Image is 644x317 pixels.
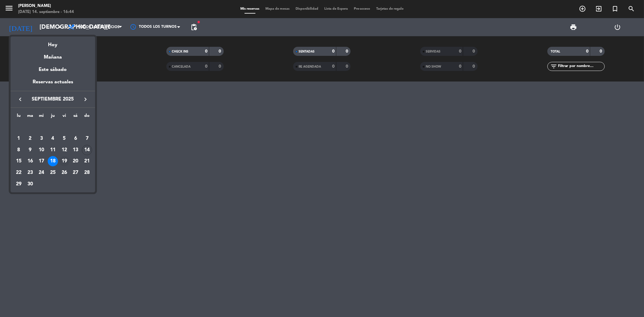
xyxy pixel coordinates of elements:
td: 7 de septiembre de 2025 [81,133,93,144]
button: keyboard_arrow_right [80,95,91,103]
td: 18 de septiembre de 2025 [47,156,59,167]
div: 7 [82,133,92,144]
div: 14 [82,145,92,155]
td: 1 de septiembre de 2025 [13,133,24,144]
td: 16 de septiembre de 2025 [24,156,36,167]
div: 2 [25,133,35,144]
i: keyboard_arrow_right [82,96,89,103]
td: 12 de septiembre de 2025 [59,144,70,156]
td: 24 de septiembre de 2025 [36,167,47,178]
td: 19 de septiembre de 2025 [59,156,70,167]
div: 18 [48,156,58,166]
span: septiembre 2025 [26,95,80,103]
td: 3 de septiembre de 2025 [36,133,47,144]
td: 23 de septiembre de 2025 [24,167,36,178]
div: 21 [82,156,92,166]
td: 22 de septiembre de 2025 [13,167,24,178]
div: 15 [14,156,24,166]
div: 22 [14,168,24,178]
button: keyboard_arrow_left [15,95,26,103]
td: 13 de septiembre de 2025 [70,144,82,156]
td: 26 de septiembre de 2025 [59,167,70,178]
td: 15 de septiembre de 2025 [13,156,24,167]
div: 11 [48,145,58,155]
div: 28 [82,168,92,178]
td: 2 de septiembre de 2025 [24,133,36,144]
div: 5 [59,133,69,144]
div: 24 [36,168,46,178]
th: sábado [70,112,82,122]
td: 6 de septiembre de 2025 [70,133,82,144]
td: 5 de septiembre de 2025 [59,133,70,144]
div: 19 [59,156,69,166]
td: 11 de septiembre de 2025 [47,144,59,156]
td: 20 de septiembre de 2025 [70,156,82,167]
td: 9 de septiembre de 2025 [24,144,36,156]
td: 17 de septiembre de 2025 [36,156,47,167]
th: miércoles [36,112,47,122]
td: 21 de septiembre de 2025 [81,156,93,167]
th: domingo [81,112,93,122]
div: 25 [48,168,58,178]
td: 8 de septiembre de 2025 [13,144,24,156]
div: 20 [70,156,81,166]
div: 29 [14,179,24,189]
div: Mañana [11,49,95,61]
div: 3 [36,133,46,144]
div: 27 [70,168,81,178]
td: SEP. [13,122,93,133]
div: Reservas actuales [11,78,95,91]
div: 12 [59,145,69,155]
td: 28 de septiembre de 2025 [81,167,93,178]
td: 14 de septiembre de 2025 [81,144,93,156]
div: 10 [36,145,46,155]
div: 26 [59,168,69,178]
td: 25 de septiembre de 2025 [47,167,59,178]
td: 29 de septiembre de 2025 [13,178,24,190]
td: 27 de septiembre de 2025 [70,167,82,178]
i: keyboard_arrow_left [17,96,24,103]
div: 6 [70,133,81,144]
td: 10 de septiembre de 2025 [36,144,47,156]
div: 23 [25,168,35,178]
th: viernes [59,112,70,122]
th: martes [24,112,36,122]
td: 4 de septiembre de 2025 [47,133,59,144]
th: lunes [13,112,24,122]
div: Hoy [11,37,95,49]
td: 30 de septiembre de 2025 [24,178,36,190]
div: 1 [14,133,24,144]
div: 30 [25,179,35,189]
div: 9 [25,145,35,155]
div: 8 [14,145,24,155]
div: Este sábado [11,61,95,78]
th: jueves [47,112,59,122]
div: 4 [48,133,58,144]
div: 13 [70,145,81,155]
div: 16 [25,156,35,166]
div: 17 [36,156,46,166]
